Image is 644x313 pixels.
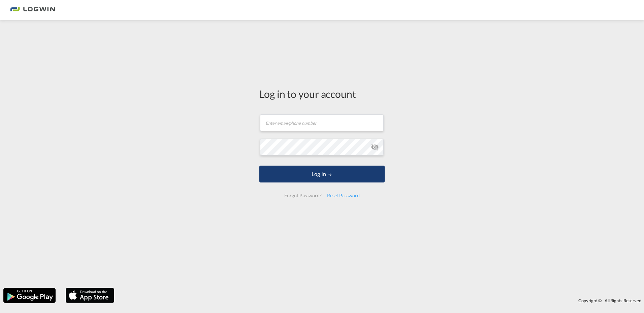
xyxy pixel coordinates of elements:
button: LOGIN [259,166,385,182]
div: Forgot Password? [282,190,324,202]
img: bc73a0e0d8c111efacd525e4c8ad7d32.png [10,3,56,18]
md-icon: icon-eye-off [371,143,379,151]
input: Enter email/phone number [260,114,384,131]
div: Log in to your account [259,87,385,101]
div: Reset Password [324,190,362,202]
img: google.png [3,287,56,304]
img: apple.png [65,287,115,304]
div: Copyright © . All Rights Reserved [118,295,644,306]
